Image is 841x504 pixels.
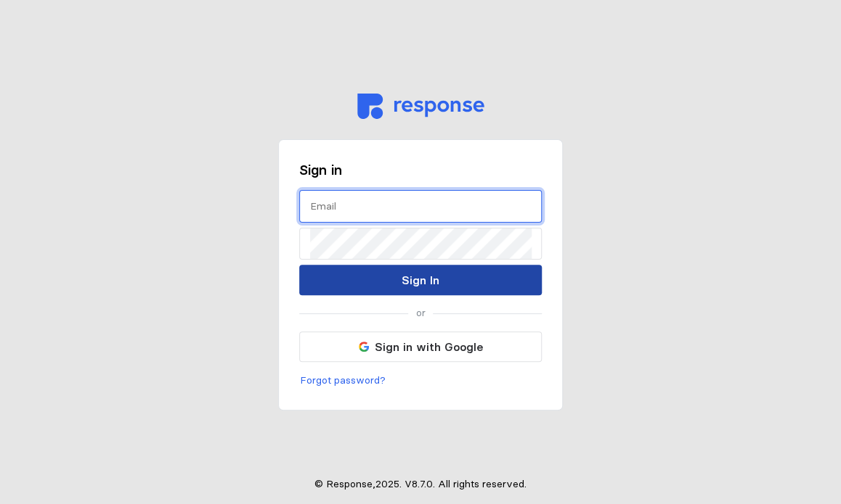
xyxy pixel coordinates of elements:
input: Email [310,191,531,222]
p: © Response, 2025 . V 8.7.0 . All rights reserved. [314,476,527,492]
p: or [416,305,426,321]
p: Forgot password? [300,373,386,389]
button: Forgot password? [299,372,386,389]
button: Sign In [299,265,542,295]
p: Sign In [402,271,439,289]
h3: Sign in [299,160,542,180]
img: svg%3e [359,342,369,352]
p: Sign in with Google [375,338,483,356]
button: Sign in with Google [299,331,542,362]
img: svg%3e [357,94,484,119]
